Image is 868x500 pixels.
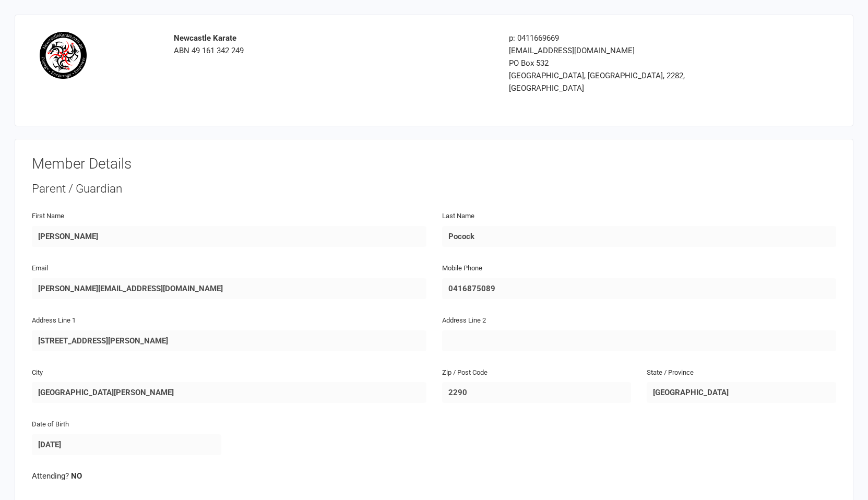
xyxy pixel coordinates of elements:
[40,32,87,79] img: logo.png
[32,367,43,378] label: City
[509,44,762,57] div: [EMAIL_ADDRESS][DOMAIN_NAME]
[174,32,493,57] div: ABN 49 161 342 249
[32,181,836,197] div: Parent / Guardian
[442,315,486,326] label: Address Line 2
[32,263,48,274] label: Email
[32,471,69,481] span: Attending?
[71,471,82,481] strong: NO
[174,33,236,43] strong: Newcastle Karate
[509,69,762,94] div: [GEOGRAPHIC_DATA], [GEOGRAPHIC_DATA], 2282, [GEOGRAPHIC_DATA]
[509,32,762,44] div: p: 0411669669
[32,156,836,172] h3: Member Details
[442,263,482,274] label: Mobile Phone
[442,367,487,378] label: Zip / Post Code
[647,367,694,378] label: State / Province
[509,57,762,69] div: PO Box 532
[32,211,64,222] label: First Name
[442,211,474,222] label: Last Name
[32,315,76,326] label: Address Line 1
[32,419,69,430] label: Date of Birth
